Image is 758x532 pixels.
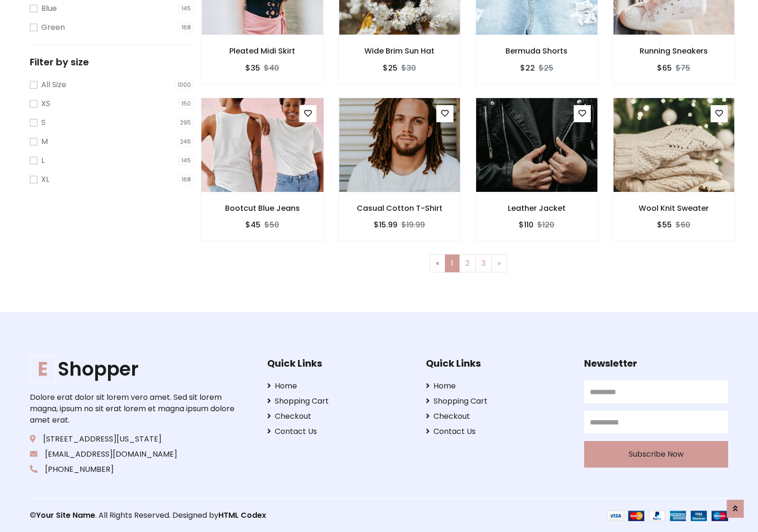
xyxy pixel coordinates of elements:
[519,220,533,229] h6: $110
[264,219,279,230] del: $50
[41,3,57,14] label: Blue
[267,358,411,369] h5: Quick Links
[264,63,279,73] del: $40
[374,220,397,229] h6: $15.99
[30,433,237,445] p: [STREET_ADDRESS][US_STATE]
[426,358,570,369] h5: Quick Links
[426,426,570,437] a: Contact Us
[676,63,690,73] del: $75
[30,358,237,380] a: EShopper
[497,258,501,269] span: »
[179,99,194,108] span: 150
[41,22,65,33] label: Green
[445,254,460,272] a: 1
[426,396,570,407] a: Shopping Cart
[41,79,66,90] label: All Size
[179,175,194,184] span: 168
[30,56,194,68] h5: Filter by size
[426,380,570,392] a: Home
[613,46,735,55] h6: Running Sneakers
[41,98,50,109] label: XS
[30,449,237,460] p: [EMAIL_ADDRESS][DOMAIN_NAME]
[41,136,48,147] label: M
[339,204,461,213] h6: Casual Cotton T-Shirt
[179,4,194,13] span: 145
[41,117,45,128] label: S
[426,411,570,422] a: Checkout
[267,396,411,407] a: Shopping Cart
[179,23,194,32] span: 168
[177,137,194,146] span: 246
[218,510,266,521] a: HTML Codex
[30,392,237,426] p: Dolore erat dolor sit lorem vero amet. Sed sit lorem magna, ipsum no sit erat lorem et magna ipsu...
[30,355,56,383] span: E
[491,254,507,272] a: Next
[475,254,492,272] a: 3
[657,220,672,229] h6: $55
[520,63,535,72] h6: $22
[537,219,554,230] del: $120
[30,510,379,521] p: © . All Rights Reserved. Designed by
[476,204,598,213] h6: Leather Jacket
[30,358,237,380] h1: Shopper
[30,464,237,475] p: [PHONE_NUMBER]
[657,63,672,72] h6: $65
[539,63,553,73] del: $25
[201,46,324,55] h6: Pleated Midi Skirt
[267,380,411,392] a: Home
[267,411,411,422] a: Checkout
[36,510,95,521] a: Your Site Name
[179,156,194,165] span: 145
[267,426,411,437] a: Contact Us
[383,63,397,72] h6: $25
[177,118,194,127] span: 295
[208,254,728,272] nav: Page navigation
[41,174,49,185] label: XL
[584,358,728,369] h5: Newsletter
[401,63,416,73] del: $30
[584,441,728,468] button: Subscribe Now
[41,155,45,166] label: L
[245,63,260,72] h6: $35
[201,204,324,213] h6: Bootcut Blue Jeans
[245,220,261,229] h6: $45
[459,254,476,272] a: 2
[401,219,425,230] del: $19.99
[175,80,194,90] span: 1000
[339,46,461,55] h6: Wide Brim Sun Hat
[613,204,735,213] h6: Wool Knit Sweater
[476,46,598,55] h6: Bermuda Shorts
[676,219,690,230] del: $60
